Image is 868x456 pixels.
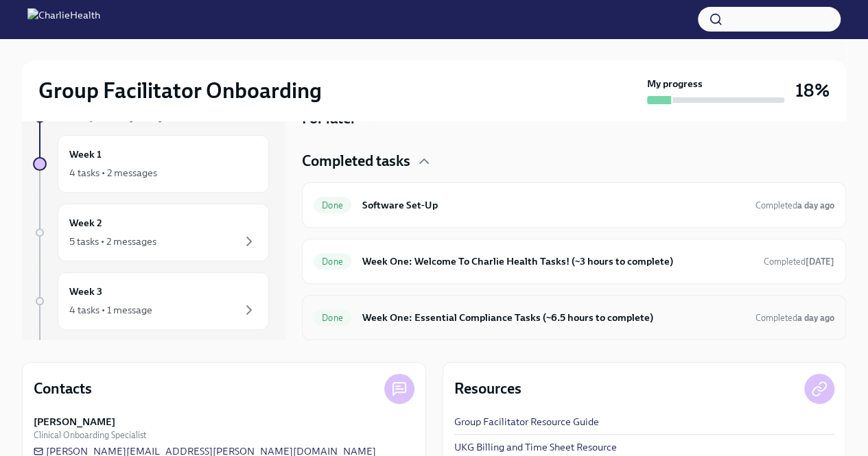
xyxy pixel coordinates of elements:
img: CharlieHealth [27,8,100,30]
span: October 8th, 2025 16:21 [755,199,834,212]
div: 4 tasks • 2 messages [69,166,157,180]
h6: Week 1 [69,147,102,162]
div: 4 tasks • 1 message [69,303,152,317]
span: October 6th, 2025 21:29 [764,255,834,268]
strong: My progress [647,77,703,91]
a: DoneWeek One: Essential Compliance Tasks (~6.5 hours to complete)Completeda day ago [314,307,834,328]
h3: 18% [795,78,830,103]
span: Done [314,256,351,267]
strong: a day ago [797,200,834,211]
h6: Week 3 [69,284,102,299]
a: Group Facilitator Resource Guide [454,415,599,429]
a: Week 25 tasks • 2 messages [33,204,269,261]
a: DoneWeek One: Welcome To Charlie Health Tasks! (~3 hours to complete)Completed[DATE] [314,250,834,272]
h4: Completed tasks [302,151,410,171]
a: Week 34 tasks • 1 message [33,272,269,330]
span: Clinical Onboarding Specialist [34,429,146,442]
h6: Software Set-Up [362,197,744,213]
span: Done [314,200,351,211]
h6: Week 2 [69,215,102,230]
h6: Week One: Essential Compliance Tasks (~6.5 hours to complete) [362,310,744,325]
div: Completed tasks [302,151,846,171]
h4: Resources [454,379,521,399]
span: Completed [755,313,834,323]
span: October 8th, 2025 15:46 [755,311,834,324]
div: 5 tasks • 2 messages [69,235,156,248]
strong: [PERSON_NAME] [34,415,115,429]
strong: [DATE] [806,256,834,267]
h4: Contacts [34,379,92,399]
span: Done [314,313,351,323]
strong: a day ago [797,313,834,323]
a: Week 14 tasks • 2 messages [33,135,269,193]
span: Completed [755,200,834,211]
a: UKG Billing and Time Sheet Resource [454,440,617,454]
span: Completed [764,256,834,267]
h2: Group Facilitator Onboarding [38,77,322,104]
h6: Week One: Welcome To Charlie Health Tasks! (~3 hours to complete) [362,254,753,269]
a: DoneSoftware Set-UpCompleteda day ago [314,194,834,216]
